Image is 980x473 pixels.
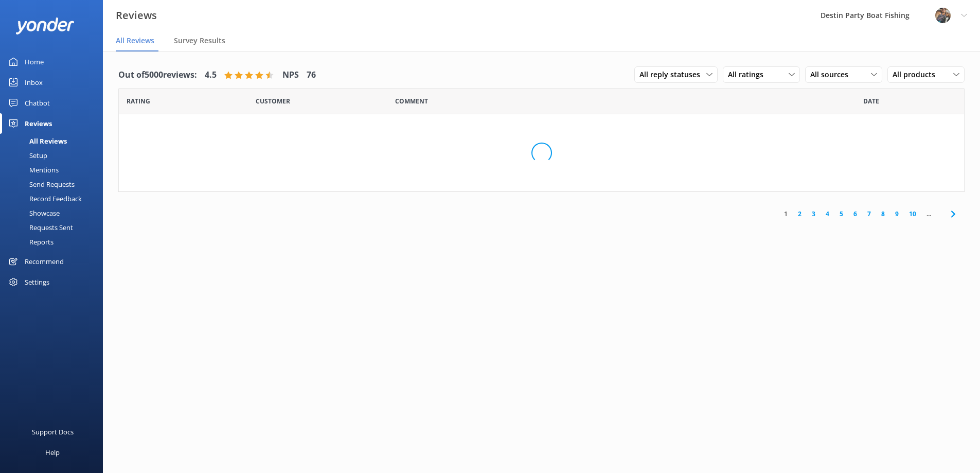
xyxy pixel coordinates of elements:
[282,68,299,82] h4: NPS
[904,209,921,219] a: 10
[6,134,103,148] a: All Reviews
[127,96,150,106] span: Date
[25,93,50,113] div: Chatbot
[174,36,225,46] span: Survey Results
[876,209,890,219] a: 8
[893,69,941,80] span: All products
[25,272,49,292] div: Settings
[793,209,807,219] a: 2
[45,442,60,463] div: Help
[25,51,44,72] div: Home
[6,220,103,235] a: Requests Sent
[890,209,904,219] a: 9
[6,206,60,220] div: Showcase
[921,209,936,219] span: ...
[395,96,428,106] span: Question
[834,209,848,219] a: 5
[810,69,854,80] span: All sources
[25,251,64,272] div: Recommend
[25,72,43,93] div: Inbox
[935,8,951,23] img: 250-1666038197.jpg
[6,134,67,148] div: All Reviews
[25,113,52,134] div: Reviews
[848,209,862,219] a: 6
[205,68,217,82] h4: 4.5
[6,235,54,249] div: Reports
[728,69,770,80] span: All ratings
[6,220,73,235] div: Requests Sent
[116,7,157,24] h3: Reviews
[15,17,75,34] img: yonder-white-logo.png
[6,206,103,220] a: Showcase
[116,36,154,46] span: All Reviews
[779,209,793,219] a: 1
[6,177,75,191] div: Send Requests
[118,68,197,82] h4: Out of 5000 reviews:
[6,177,103,191] a: Send Requests
[307,68,316,82] h4: 76
[32,422,74,442] div: Support Docs
[6,148,103,163] a: Setup
[6,191,82,206] div: Record Feedback
[807,209,821,219] a: 3
[6,148,47,163] div: Setup
[256,96,290,106] span: Date
[6,191,103,206] a: Record Feedback
[639,69,706,80] span: All reply statuses
[6,163,103,177] a: Mentions
[863,96,879,106] span: Date
[6,163,59,177] div: Mentions
[6,235,103,249] a: Reports
[862,209,876,219] a: 7
[821,209,834,219] a: 4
